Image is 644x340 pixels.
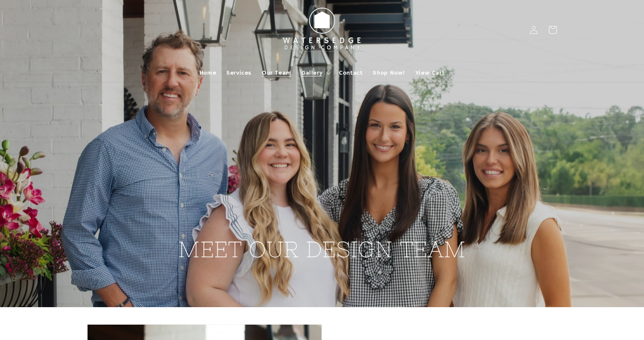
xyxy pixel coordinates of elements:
[199,69,216,77] span: Home
[334,64,368,82] a: Contact
[221,64,257,82] a: Services
[257,64,296,82] a: Our Team
[339,69,363,77] span: Contact
[302,69,322,77] span: Gallery
[226,69,252,77] span: Services
[262,69,291,77] span: Our Team
[194,64,221,82] a: Home
[416,69,445,77] span: View Cart
[410,64,450,82] a: View Cart
[296,64,334,82] summary: Gallery
[368,64,410,82] a: Shop Now!
[373,69,405,77] span: Shop Now!
[275,3,369,56] img: Watersedge Design Co
[178,43,466,264] h2: MEET OUR DESIGN TEAM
